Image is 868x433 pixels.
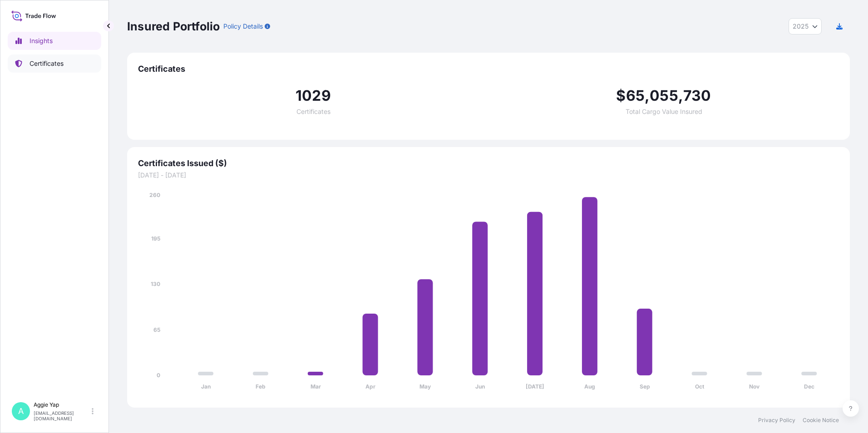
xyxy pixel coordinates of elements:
tspan: Dec [804,383,814,390]
span: [DATE] - [DATE] [138,171,839,180]
a: Insights [8,32,101,50]
span: 65 [626,89,645,103]
span: , [678,89,683,103]
p: [EMAIL_ADDRESS][DOMAIN_NAME] [34,410,90,421]
tspan: 260 [149,192,160,198]
tspan: 195 [151,235,160,242]
tspan: Feb [256,383,266,390]
tspan: [DATE] [526,383,544,390]
button: Year Selector [789,18,822,34]
tspan: Oct [695,383,705,390]
span: , [645,89,650,103]
tspan: Jan [201,383,211,390]
tspan: 65 [153,326,160,333]
tspan: Sep [640,383,650,390]
span: Certificates Issued ($) [138,158,839,169]
tspan: 0 [157,372,160,379]
p: Certificates [30,59,64,68]
tspan: Nov [749,383,760,390]
tspan: Apr [365,383,375,390]
span: 2025 [793,22,809,31]
a: Privacy Policy [758,417,795,424]
span: 1029 [296,89,331,103]
a: Cookie Notice [803,417,839,424]
span: Certificates [138,64,839,74]
span: A [18,407,24,416]
p: Insights [30,36,53,45]
p: Aggie Yap [34,401,90,408]
span: 730 [683,89,711,103]
tspan: May [419,383,431,390]
span: Certificates [296,108,330,115]
span: $ [616,89,626,103]
tspan: 130 [151,280,160,287]
tspan: Aug [584,383,595,390]
span: Total Cargo Value Insured [626,108,702,115]
tspan: Jun [475,383,485,390]
p: Policy Details [223,22,263,31]
a: Certificates [8,54,101,73]
span: 055 [650,89,678,103]
tspan: Mar [311,383,321,390]
p: Insured Portfolio [127,19,220,34]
